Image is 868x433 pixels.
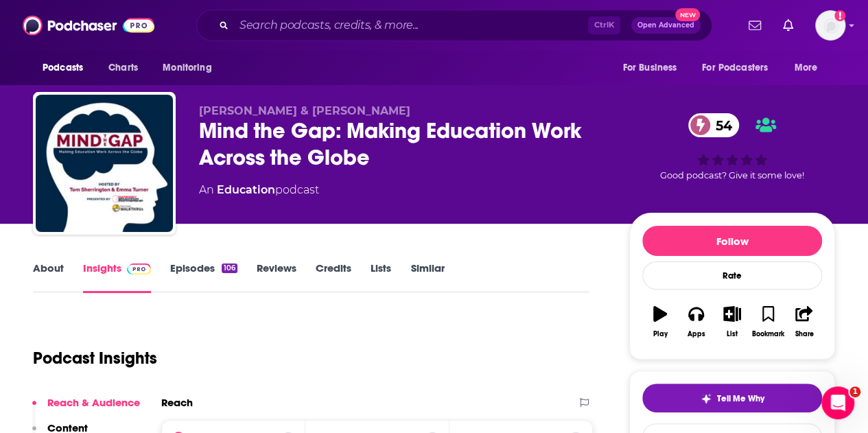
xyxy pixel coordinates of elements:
span: Ctrl K [588,16,620,34]
button: Follow [642,226,822,256]
button: List [714,297,750,347]
button: open menu [33,55,101,81]
div: Apps [688,330,705,338]
input: Search podcasts, credits, & more... [234,14,588,36]
button: tell me why sparkleTell Me Why [642,384,822,412]
span: More [795,58,818,78]
img: Mind the Gap: Making Education Work Across the Globe [36,95,173,232]
img: Podchaser Pro [127,264,151,274]
p: Reach & Audience [47,396,140,409]
a: Charts [99,55,146,81]
div: An podcast [199,182,319,198]
a: Reviews [257,261,296,293]
button: Bookmark [750,297,786,347]
img: Podchaser - Follow, Share and Rate Podcasts [23,12,154,38]
div: Bookmark [752,330,784,338]
button: Reach & Audience [32,396,140,421]
div: Play [653,330,668,338]
a: InsightsPodchaser Pro [83,261,151,293]
button: open menu [693,55,788,81]
h2: Reach [161,396,193,409]
button: open menu [153,55,229,81]
button: open menu [785,55,835,81]
div: 54Good podcast? Give it some love! [629,104,835,189]
button: Play [642,297,678,347]
div: List [727,330,738,338]
a: About [33,261,64,293]
span: Tell Me Why [717,393,764,404]
a: Lists [371,261,391,293]
svg: Add a profile image [834,10,845,21]
button: Share [786,297,822,347]
button: open menu [613,55,694,81]
img: tell me why sparkle [701,393,712,404]
span: [PERSON_NAME] & [PERSON_NAME] [199,104,410,117]
span: Monitoring [163,58,211,78]
a: Episodes106 [170,261,237,293]
span: Open Advanced [637,22,694,29]
span: Logged in as headlandconsultancy [815,10,845,40]
a: Credits [316,261,351,293]
a: Show notifications dropdown [777,14,799,37]
span: Good podcast? Give it some love! [660,170,804,180]
button: Open AdvancedNew [631,17,701,34]
span: For Business [622,58,677,78]
a: Similar [410,261,444,293]
a: 54 [688,113,739,137]
span: 54 [702,113,739,137]
span: 1 [849,386,860,397]
div: Share [795,330,813,338]
div: Rate [642,261,822,290]
iframe: Intercom live chat [821,386,854,419]
button: Apps [678,297,714,347]
a: Show notifications dropdown [743,14,766,37]
span: Charts [108,58,138,78]
div: Search podcasts, credits, & more... [196,10,712,41]
a: Education [217,183,275,196]
div: 106 [222,264,237,273]
span: For Podcasters [702,58,768,78]
button: Show profile menu [815,10,845,40]
span: New [675,8,700,21]
h1: Podcast Insights [33,348,157,368]
span: Podcasts [43,58,83,78]
img: User Profile [815,10,845,40]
